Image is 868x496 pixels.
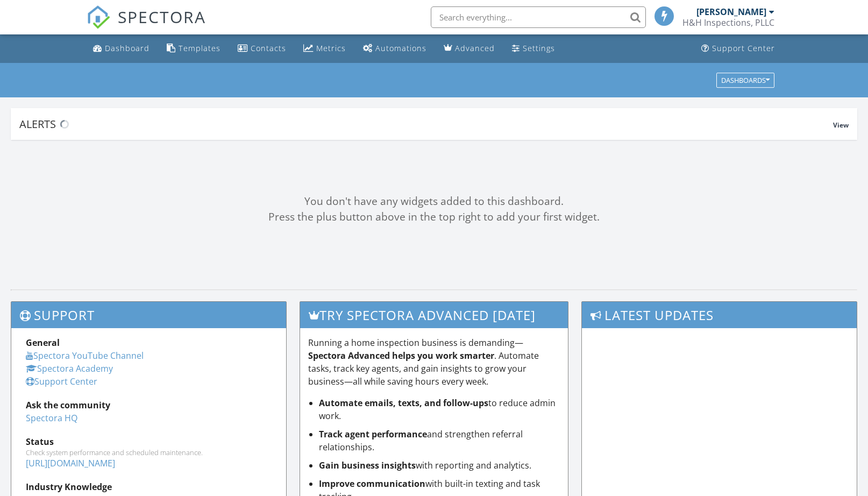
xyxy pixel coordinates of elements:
[26,399,272,412] div: Ask the community
[319,459,416,471] strong: Gain business insights
[299,39,350,59] a: Metrics
[118,5,206,28] span: SPECTORA
[697,39,779,59] a: Support Center
[11,209,857,225] div: Press the plus button above in the top right to add your first widget.
[26,435,272,448] div: Status
[319,459,560,472] li: with reporting and analytics.
[682,17,774,28] div: H&H Inspections, PLLC
[308,336,560,388] p: Running a home inspection business is demanding— . Automate tasks, track key agents, and gain ins...
[316,43,346,53] div: Metrics
[26,457,115,469] a: [URL][DOMAIN_NAME]
[87,15,206,37] a: SPECTORA
[833,121,849,130] span: View
[26,375,97,387] a: Support Center
[523,43,555,53] div: Settings
[508,39,559,59] a: Settings
[431,6,646,28] input: Search everything...
[319,478,425,490] strong: Improve communication
[375,43,426,53] div: Automations
[26,350,144,362] a: Spectora YouTube Channel
[359,39,431,59] a: Automations (Basic)
[26,480,272,493] div: Industry Knowledge
[233,39,290,59] a: Contacts
[105,43,150,53] div: Dashboard
[712,43,775,53] div: Support Center
[26,363,113,374] a: Spectora Academy
[300,302,568,328] h3: Try spectora advanced [DATE]
[162,39,225,59] a: Templates
[26,337,60,349] strong: General
[319,428,560,454] li: and strengthen referral relationships.
[716,73,774,88] button: Dashboards
[319,428,427,440] strong: Track agent performance
[26,448,272,457] div: Check system performance and scheduled maintenance.
[179,43,220,53] div: Templates
[89,39,154,59] a: Dashboard
[696,6,766,17] div: [PERSON_NAME]
[19,117,833,131] div: Alerts
[319,396,560,422] li: to reduce admin work.
[26,412,77,424] a: Spectora HQ
[319,397,488,409] strong: Automate emails, texts, and follow-ups
[251,43,286,53] div: Contacts
[439,39,499,59] a: Advanced
[721,76,770,84] div: Dashboards
[11,194,857,209] div: You don't have any widgets added to this dashboard.
[308,350,494,362] strong: Spectora Advanced helps you work smarter
[582,302,857,328] h3: Latest Updates
[87,5,110,29] img: The Best Home Inspection Software - Spectora
[11,302,286,328] h3: Support
[455,43,495,53] div: Advanced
